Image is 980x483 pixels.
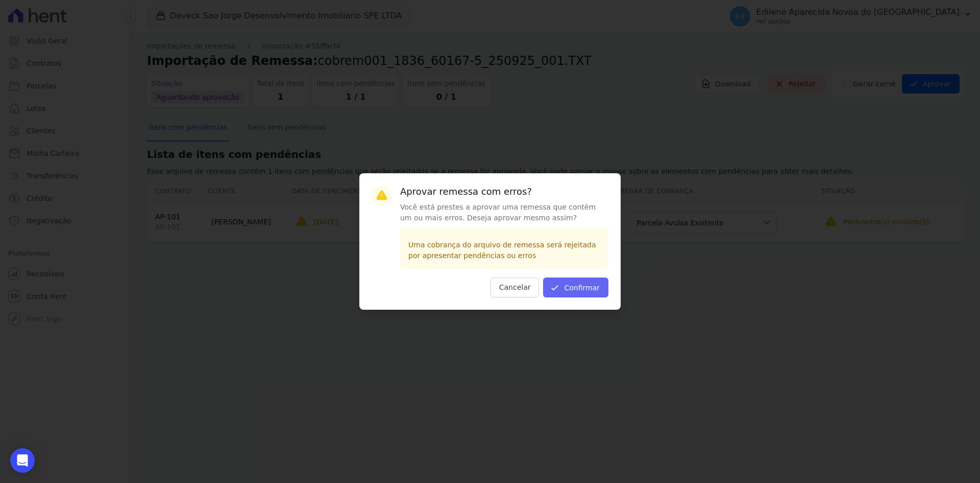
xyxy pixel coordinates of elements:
[543,278,608,297] button: Confirmar
[400,186,608,198] h3: Aprovar remessa com erros?
[400,202,608,223] p: Você está prestes a aprovar uma remessa que contém um ou mais erros. Deseja aprovar mesmo assim?
[408,240,600,261] p: Uma cobrança do arquivo de remessa será rejeitada por apresentar pendências ou erros
[491,278,540,297] button: Cancelar
[10,448,35,473] div: Open Intercom Messenger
